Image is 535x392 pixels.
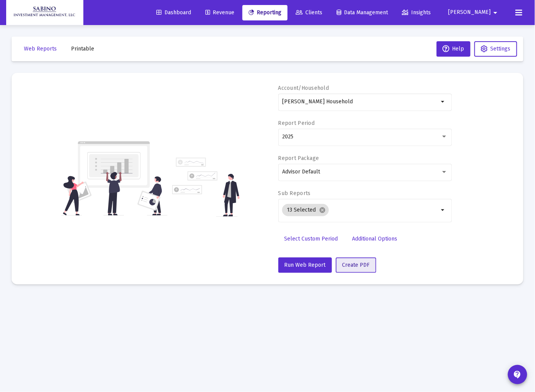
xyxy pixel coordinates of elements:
[12,5,78,20] img: Dashboard
[330,5,394,20] a: Data Management
[282,202,438,218] mat-chip-list: Selection
[319,207,326,214] mat-icon: cancel
[282,204,329,216] mat-chip: 13 Selected
[199,5,240,20] a: Revenue
[242,5,288,20] a: Reporting
[336,257,376,273] button: Create PDF
[437,41,471,57] button: Help
[342,262,370,268] span: Create PDF
[282,133,293,140] span: 2025
[296,9,322,16] span: Clients
[513,370,522,379] mat-icon: contact_support
[278,155,319,162] label: Report Package
[284,262,326,268] span: Run Web Report
[352,236,398,242] span: Additional Options
[71,45,94,52] span: Printable
[278,257,332,273] button: Run Web Report
[491,45,511,52] span: Settings
[290,5,328,20] a: Clients
[172,158,240,217] img: reporting-alt
[278,190,311,197] label: Sub Reports
[205,9,234,16] span: Revenue
[61,140,168,217] img: reporting
[491,5,500,20] mat-icon: arrow_drop_down
[284,236,338,242] span: Select Custom Period
[396,5,437,20] a: Insights
[282,168,320,175] span: Advisor Default
[150,5,197,20] a: Dashboard
[282,99,438,105] input: Search or select an account or household
[337,9,388,16] span: Data Management
[24,45,57,52] span: Web Reports
[443,45,464,52] span: Help
[18,41,63,57] button: Web Reports
[249,9,281,16] span: Reporting
[402,9,431,16] span: Insights
[474,41,517,57] button: Settings
[438,97,448,106] mat-icon: arrow_drop_down
[278,120,315,126] label: Report Period
[438,205,448,215] mat-icon: arrow_drop_down
[278,85,329,91] label: Account/Household
[449,9,491,16] span: [PERSON_NAME]
[156,9,191,16] span: Dashboard
[439,5,510,20] button: [PERSON_NAME]
[65,41,100,57] button: Printable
